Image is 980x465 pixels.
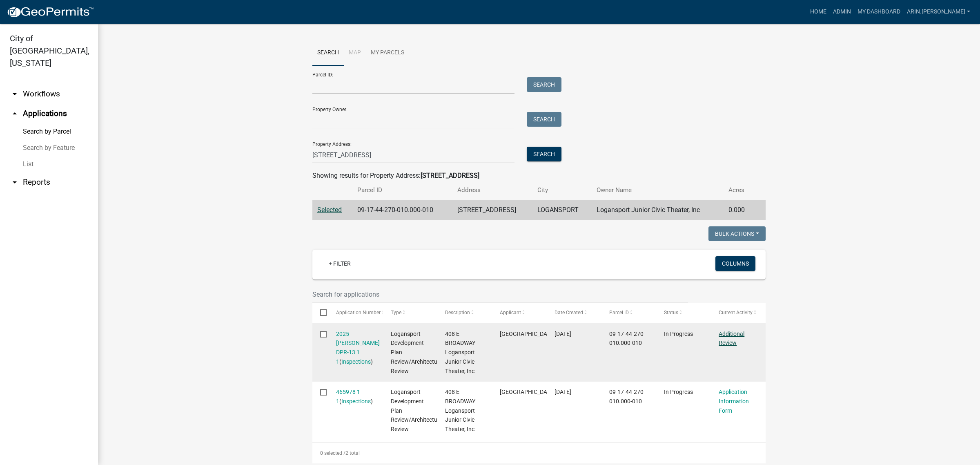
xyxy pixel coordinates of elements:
[656,303,711,322] datatable-header-cell: Status
[312,40,344,66] a: Search
[664,389,693,395] span: In Progress
[708,226,766,241] button: Bulk Actions
[445,389,475,432] span: 408 E BROADWAY Logansport Junior Civic Theater, Inc
[492,303,547,322] datatable-header-cell: Applicant
[383,303,437,322] datatable-header-cell: Type
[664,310,678,315] span: Status
[500,331,555,337] span: Logansport Junior Civic Theater
[854,4,904,20] a: My Dashboard
[421,172,479,179] strong: [STREET_ADDRESS]
[317,206,342,214] a: Selected
[391,389,444,432] span: Logansport Development Plan Review/Architectural Review
[328,303,383,322] datatable-header-cell: Application Number
[312,286,688,303] input: Search for applications
[719,389,749,414] a: Application Information Form
[341,398,371,405] a: Inspections
[437,303,492,322] datatable-header-cell: Description
[312,303,328,322] datatable-header-cell: Select
[719,331,744,347] a: Additional Review
[312,171,766,181] div: Showing results for Property Address:
[336,310,381,315] span: Application Number
[715,256,755,271] button: Columns
[592,200,724,220] td: Logansport Junior Civic Theater, Inc
[547,303,601,322] datatable-header-cell: Date Created
[555,310,583,315] span: Date Created
[320,450,345,456] span: 0 selected /
[10,109,20,118] i: arrow_drop_up
[322,256,357,271] a: + Filter
[445,331,475,374] span: 408 E BROADWAY Logansport Junior Civic Theater, Inc
[452,200,532,220] td: [STREET_ADDRESS]
[527,147,561,161] button: Search
[341,358,371,365] a: Inspections
[10,89,20,99] i: arrow_drop_down
[724,200,754,220] td: 0.000
[336,329,375,367] div: ( )
[555,389,571,395] span: 08/19/2025
[719,310,753,315] span: Current Activity
[830,4,854,20] a: Admin
[500,389,555,395] span: Logansport Junior Civic Theater
[445,310,470,315] span: Description
[592,181,724,200] th: Owner Name
[664,331,693,337] span: In Progress
[609,389,645,405] span: 09-17-44-270-010.000-010
[609,310,629,315] span: Parcel ID
[527,77,561,92] button: Search
[391,310,401,315] span: Type
[609,331,645,347] span: 09-17-44-270-010.000-010
[532,200,592,220] td: LOGANSPORT
[532,181,592,200] th: City
[711,303,766,322] datatable-header-cell: Current Activity
[500,310,521,315] span: Applicant
[724,181,754,200] th: Acres
[904,4,973,20] a: arin.[PERSON_NAME]
[391,331,444,374] span: Logansport Development Plan Review/Architectural Review
[555,331,571,337] span: 08/29/2025
[527,112,561,127] button: Search
[336,387,375,406] div: ( )
[807,4,830,20] a: Home
[312,443,766,463] div: 2 total
[366,40,409,66] a: My Parcels
[336,331,380,365] a: 2025 [PERSON_NAME] DPR-13 1 1
[452,181,532,200] th: Address
[336,389,360,405] a: 465978 1 1
[10,177,20,187] i: arrow_drop_down
[352,181,452,200] th: Parcel ID
[601,303,656,322] datatable-header-cell: Parcel ID
[352,200,452,220] td: 09-17-44-270-010.000-010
